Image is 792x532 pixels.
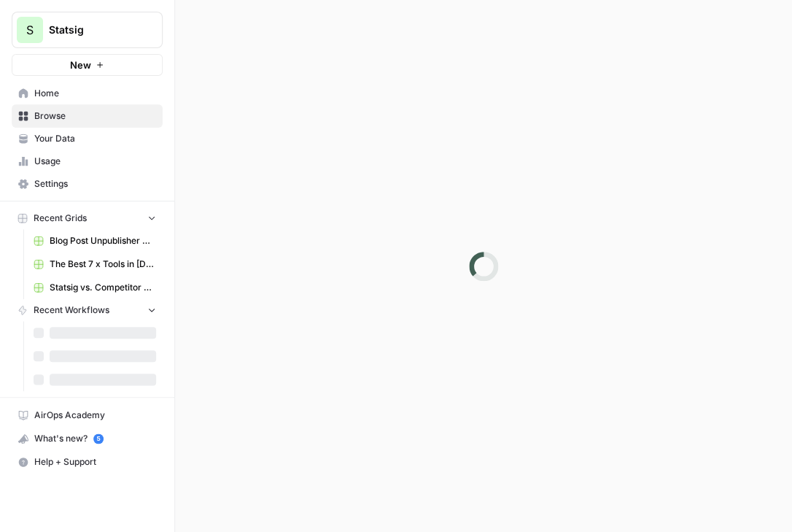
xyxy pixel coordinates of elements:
[34,212,87,225] span: Recent Grids
[12,82,163,105] a: Home
[27,252,163,276] a: The Best 7 x Tools in [DATE] Grid
[27,229,163,252] a: Blog Post Unpublisher Grid (master)
[12,450,163,474] button: Help + Support
[12,12,163,48] button: Workspace: Statsig
[12,54,163,76] button: New
[34,87,156,100] span: Home
[12,150,163,173] a: Usage
[34,177,156,190] span: Settings
[50,234,156,247] span: Blog Post Unpublisher Grid (master)
[96,435,100,442] text: 5
[12,127,163,150] a: Your Data
[49,23,137,37] span: Statsig
[50,258,156,271] span: The Best 7 x Tools in [DATE] Grid
[34,109,156,123] span: Browse
[12,299,163,321] button: Recent Workflows
[34,455,156,469] span: Help + Support
[12,207,163,229] button: Recent Grids
[50,281,156,294] span: Statsig vs. Competitor v2 Grid
[93,433,104,444] a: 5
[12,428,162,450] div: What's new?
[34,132,156,145] span: Your Data
[34,409,156,422] span: AirOps Academy
[27,276,163,299] a: Statsig vs. Competitor v2 Grid
[34,304,109,317] span: Recent Workflows
[26,21,34,39] span: S
[70,58,91,72] span: New
[12,404,163,427] a: AirOps Academy
[12,104,163,128] a: Browse
[12,172,163,196] a: Settings
[34,155,156,168] span: Usage
[12,427,163,450] button: What's new? 5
